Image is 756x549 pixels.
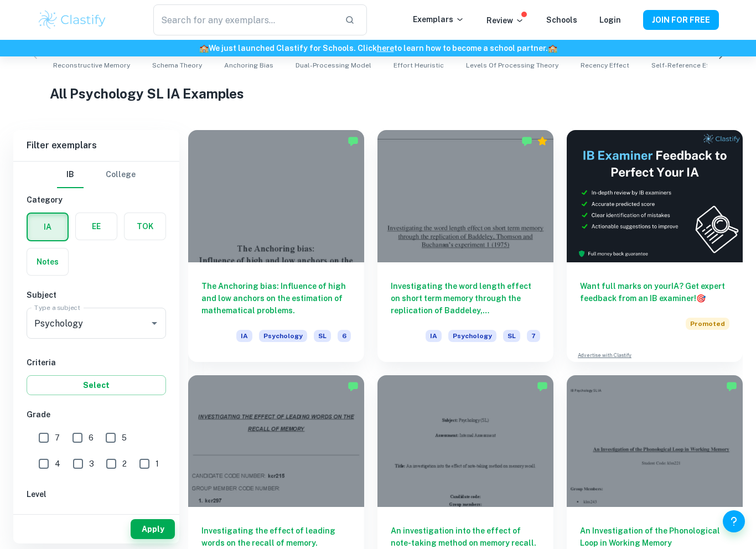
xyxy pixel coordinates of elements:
h6: Subject [27,289,166,301]
div: Filter type choice [57,162,136,188]
span: 5 [122,432,127,444]
h6: Grade [27,408,166,421]
p: Review [486,14,524,27]
span: Psychology [259,330,307,342]
span: 6 [338,330,351,342]
a: Want full marks on yourIA? Get expert feedback from an IB examiner!PromotedAdvertise with Clastify [567,130,743,362]
span: 6 [89,432,94,444]
button: TOK [125,213,165,240]
span: 4 [55,458,60,470]
span: 2 [122,458,127,470]
button: College [106,162,136,188]
span: IA [236,330,252,342]
img: Marked [537,381,548,392]
h1: All Psychology SL IA Examples [50,84,706,103]
span: Reconstructive Memory [53,60,130,70]
span: 🎯 [696,294,706,303]
button: JOIN FOR FREE [643,10,719,30]
span: Dual-Processing Model [296,60,371,70]
span: IA [426,330,442,342]
h6: The Anchoring bias: Influence of high and low anchors on the estimation of mathematical problems. [201,280,351,317]
img: Marked [348,381,359,392]
img: Clastify logo [37,9,107,31]
img: Marked [726,381,737,392]
img: Marked [521,136,532,147]
span: Schema Theory [152,60,202,70]
span: Effort Heuristic [393,60,444,70]
span: Anchoring Bias [224,60,273,70]
div: Premium [537,136,548,147]
span: 3 [89,458,94,470]
span: 7 [55,432,60,444]
h6: Filter exemplars [13,130,179,161]
span: SL [314,330,331,342]
span: 1 [156,458,159,470]
a: Investigating the word length effect on short term memory through the replication of Baddeley, [P... [377,130,553,362]
span: Promoted [686,318,729,330]
h6: We just launched Clastify for Schools. Click to learn how to become a school partner. [2,42,754,54]
button: Help and Feedback [723,510,745,532]
img: Thumbnail [567,130,743,262]
h6: Level [27,488,166,500]
button: EE [76,213,117,240]
a: The Anchoring bias: Influence of high and low anchors on the estimation of mathematical problems.... [188,130,364,362]
button: Select [27,375,166,395]
button: Open [147,315,162,331]
button: IB [57,162,84,188]
button: Apply [131,519,175,539]
input: Search for any exemplars... [153,4,336,35]
label: Type a subject [34,303,80,312]
p: Exemplars [413,13,464,25]
h6: Category [27,194,166,206]
h6: Criteria [27,356,166,369]
span: Recency Effect [581,60,629,70]
button: Notes [27,248,68,275]
span: Self-Reference Effect [651,60,722,70]
a: Schools [546,15,577,24]
a: Login [599,15,621,24]
span: Levels of Processing Theory [466,60,558,70]
a: here [377,44,394,53]
h6: Investigating the word length effect on short term memory through the replication of Baddeley, [P... [391,280,540,317]
span: SL [503,330,520,342]
a: Advertise with Clastify [578,351,631,359]
img: Marked [348,136,359,147]
button: IA [28,214,68,240]
span: 🏫 [548,44,557,53]
span: 🏫 [199,44,209,53]
span: 7 [527,330,540,342]
span: Psychology [448,330,496,342]
h6: Want full marks on your IA ? Get expert feedback from an IB examiner! [580,280,729,304]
